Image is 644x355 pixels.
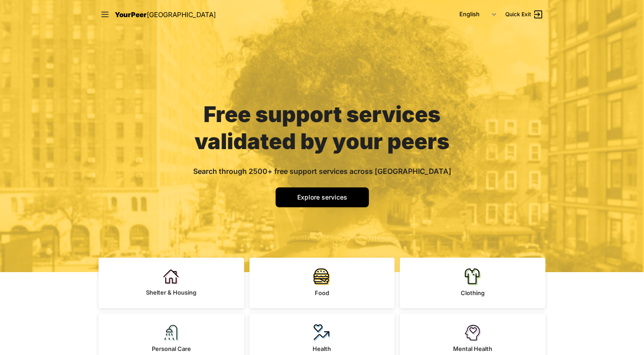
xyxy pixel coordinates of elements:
[193,167,451,176] span: Search through 2500+ free support services across [GEOGRAPHIC_DATA]
[276,187,369,207] a: Explore services
[505,11,531,18] span: Quick Exit
[249,258,395,308] a: Food
[152,345,191,352] span: Personal Care
[461,289,485,296] span: Clothing
[453,345,492,352] span: Mental Health
[505,9,544,20] a: Quick Exit
[297,193,347,201] span: Explore services
[313,345,331,352] span: Health
[115,10,147,19] span: YourPeer
[195,101,449,155] span: Free support services validated by your peers
[146,289,196,296] span: Shelter & Housing
[115,9,216,20] a: YourPeer[GEOGRAPHIC_DATA]
[147,10,216,19] span: [GEOGRAPHIC_DATA]
[400,258,545,308] a: Clothing
[315,289,329,296] span: Food
[99,258,244,308] a: Shelter & Housing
